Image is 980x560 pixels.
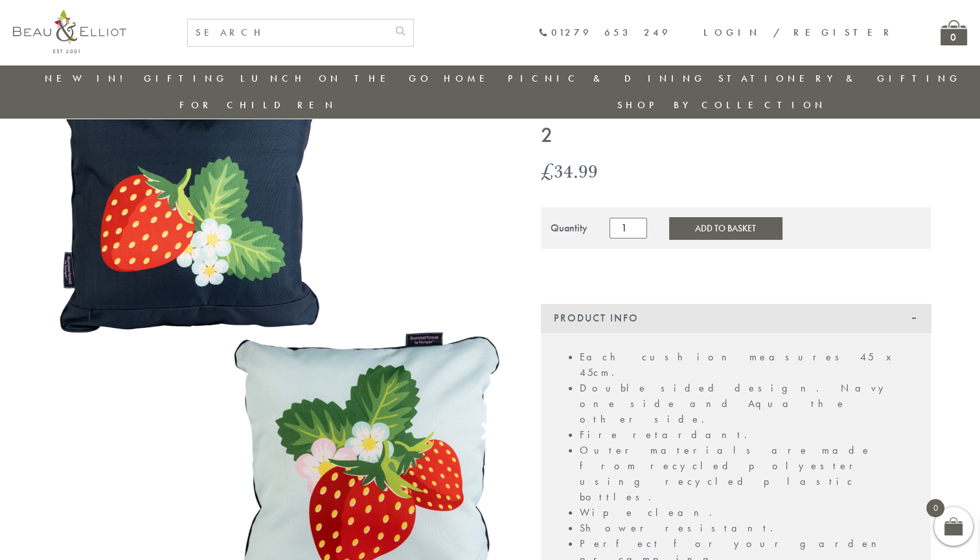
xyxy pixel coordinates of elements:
li: Wipe clean. [580,505,918,520]
a: Shop by collection [617,99,826,111]
a: New in! [45,72,131,85]
span: £ [541,157,554,184]
a: Gifting [144,72,228,85]
span: 0 [926,499,944,517]
input: SEARCH [188,19,387,46]
a: Login / Register [703,26,895,39]
li: Shower resistant. [580,520,918,536]
div: Product Info [541,304,931,332]
li: Fire retardant. [580,427,918,443]
button: Add to Basket [669,217,782,239]
iframe: Secure express checkout frame [538,257,933,288]
h1: Strawberries & Cream Double Sided Outdoor Cushion set of 2 [541,76,931,147]
a: 01279 653 249 [538,27,671,38]
img: logo [13,10,126,53]
a: Lunch On The Go [240,72,432,85]
a: Picnic & Dining [508,72,706,85]
a: For Children [179,99,337,111]
li: Double sided design. Navy one side and Aqua the other side. [580,380,918,427]
bdi: 34.99 [541,157,598,184]
a: Home [444,72,496,85]
a: 0 [940,20,967,45]
div: Quantity [551,222,587,234]
li: Outer materials are made from recycled polyester using recycled plastic bottles. [580,443,918,505]
a: Stationery & Gifting [718,72,961,85]
li: Each cushion measures 45 x 45cm. [580,349,918,380]
input: Product quantity [610,218,647,239]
